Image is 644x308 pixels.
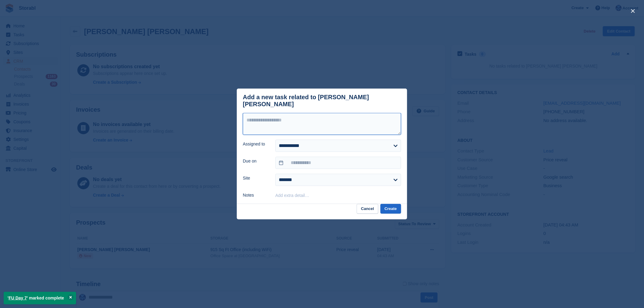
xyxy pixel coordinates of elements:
p: ' ' marked complete [4,292,76,304]
label: Notes [243,192,268,198]
a: FU Day 7 [9,296,27,300]
label: Due on [243,158,268,164]
button: Add extra detail… [275,193,309,198]
div: Add a new task related to [PERSON_NAME] [PERSON_NAME] [243,94,401,108]
label: Site [243,175,268,181]
label: Assigned to [243,141,268,147]
button: close [628,6,638,16]
button: Cancel [357,204,378,214]
button: Create [380,204,401,214]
